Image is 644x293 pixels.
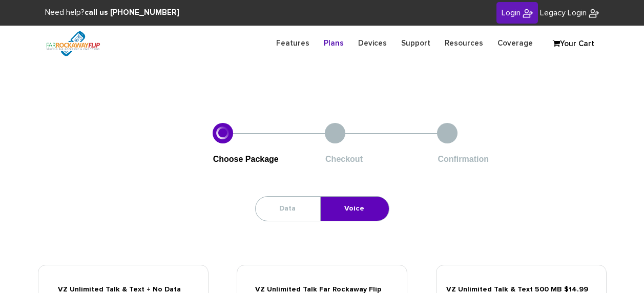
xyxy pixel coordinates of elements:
a: Devices [351,33,394,53]
img: FiveTownsFlip [38,26,108,61]
a: Resources [438,33,490,53]
a: Plans [317,33,351,53]
a: Legacy Login [540,7,599,19]
span: Login [502,9,521,17]
a: Data [256,197,319,221]
a: Coverage [490,33,540,53]
a: Support [394,33,438,53]
img: FiveTownsFlip [589,8,599,18]
img: FiveTownsFlip [523,8,533,18]
a: Features [269,33,317,53]
span: Need help? [45,9,179,16]
span: Choose Package [213,155,279,163]
strong: call us [PHONE_NUMBER] [85,9,179,16]
a: Your Cart [548,36,599,52]
span: Checkout [325,155,363,163]
span: Legacy Login [540,9,587,17]
span: Confirmation [438,155,489,163]
a: Voice [321,197,388,221]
